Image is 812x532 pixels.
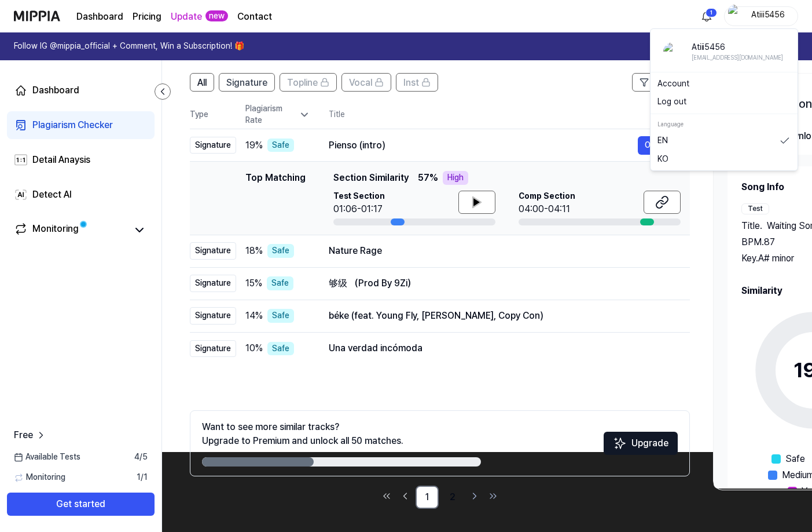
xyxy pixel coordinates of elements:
[190,137,236,154] div: Signature
[657,135,791,147] a: EN
[219,73,275,92] button: Signature
[267,309,294,323] div: Safe
[190,275,236,292] div: Signature
[245,276,262,290] span: 15 %
[202,420,403,448] div: Want to see more similar tracks? Upgrade to Premium and unlock all 50 matches.
[190,242,236,260] div: Signature
[197,76,207,90] span: All
[333,191,385,202] span: Test Section
[7,181,155,209] a: Detect AI
[329,341,671,355] div: Una verdad incómoda
[267,276,293,290] div: Safe
[650,28,798,171] div: profileAtiii5456
[466,488,483,504] a: Go to next page
[692,42,783,53] div: Atiii5456
[329,244,671,258] div: Nature Rage
[333,171,409,185] span: Section Similarity
[329,101,690,129] th: Title
[134,451,148,463] span: 4 / 5
[237,10,272,24] a: Contact
[7,146,155,174] a: Detail Anaysis
[190,486,690,509] nav: pagination
[403,76,419,90] span: Inst
[32,188,72,202] div: Detect AI
[632,73,690,92] button: Unread
[287,76,318,90] span: Topline
[245,309,263,323] span: 14 %
[32,222,79,238] div: Monitoring
[785,452,805,466] span: Safe
[32,83,79,97] div: Dashboard
[443,171,468,185] div: High
[32,153,90,167] div: Detail Anaysis
[7,493,155,516] button: Get started
[245,244,263,258] span: 18 %
[133,10,161,24] a: Pricing
[397,488,413,504] a: Go to previous page
[745,9,791,22] div: Atiii5456
[657,96,791,108] button: Log out
[396,73,438,92] button: Inst
[205,10,228,22] div: new
[604,442,678,453] a: SparklesUpgrade
[706,8,717,17] div: 1
[190,73,214,92] button: All
[329,276,671,290] div: 够级 （Prod By 9Zi）
[245,139,263,152] span: 19 %
[32,118,113,132] div: Plagiarism Checker
[245,171,306,225] div: Top Matching
[14,41,244,52] h1: Follow IG @mippia_official + Comment, Win a Subscription! 🎁
[14,451,80,463] span: Available Tests
[700,9,714,23] img: 알림
[329,139,638,152] div: Pienso (intro)
[663,42,682,61] img: profile
[416,486,439,509] a: 1
[724,6,798,26] button: profileAtiii5456
[280,73,337,92] button: Topline
[441,486,464,509] a: 2
[14,428,33,442] span: Free
[14,428,47,442] a: Free
[245,341,263,355] span: 10 %
[14,222,127,238] a: Monitoring
[741,203,769,214] div: Test
[519,202,575,216] div: 04:00-04:11
[485,488,501,504] a: Go to last page
[245,103,310,126] div: Plagiarism Rate
[741,219,762,233] span: Title .
[267,139,294,152] div: Safe
[638,136,671,155] button: Open
[519,191,575,202] span: Comp Section
[657,154,791,165] a: KO
[349,76,372,90] span: Vocal
[190,307,236,325] div: Signature
[226,76,267,90] span: Signature
[379,488,395,504] a: Go to first page
[657,78,791,90] a: Account
[329,309,671,323] div: béke (feat. Young Fly, [PERSON_NAME], Copy Con)
[697,7,716,25] button: 알림1
[76,10,123,24] a: Dashboard
[333,202,385,216] div: 01:06-01:17
[190,101,236,129] th: Type
[692,53,783,61] div: [EMAIL_ADDRESS][DOMAIN_NAME]
[171,10,202,24] a: Update
[137,472,148,483] span: 1 / 1
[7,111,155,139] a: Plagiarism Checker
[190,340,236,358] div: Signature
[14,472,65,483] span: Monitoring
[604,432,678,455] button: Upgrade
[267,244,294,258] div: Safe
[418,171,438,185] span: 57 %
[7,76,155,104] a: Dashboard
[728,5,742,28] img: profile
[341,73,391,92] button: Vocal
[613,436,627,450] img: Sparkles
[267,342,294,356] div: Safe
